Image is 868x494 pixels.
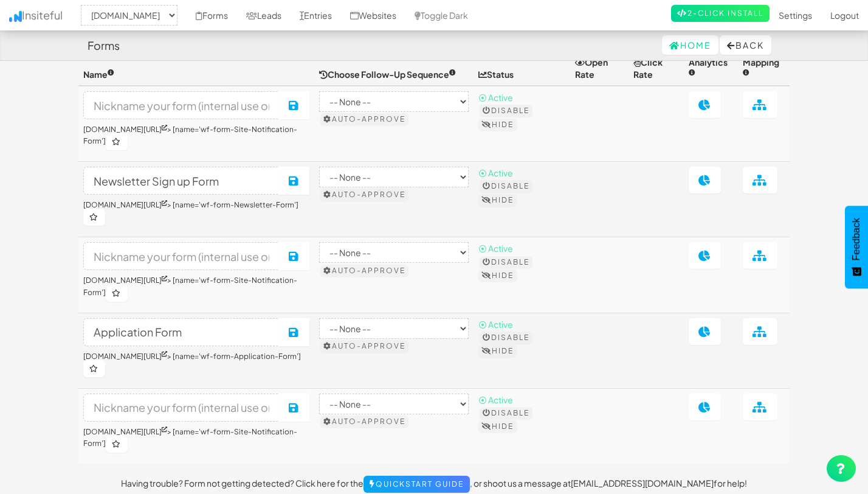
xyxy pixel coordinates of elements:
[320,189,408,201] button: Auto-approve
[320,265,408,277] button: Auto-approve
[83,91,280,119] input: Nickname your form (internal use only)
[478,167,513,178] span: ⦿ Active
[83,242,280,270] input: Nickname your form (internal use only)
[480,407,532,419] button: Disable
[83,394,280,422] input: Nickname your form (internal use only)
[320,340,408,352] button: Auto-approve
[570,51,629,86] th: Open Rate
[83,125,309,150] h6: > [name='wf-form-Site-Notification-Form']
[83,427,167,436] a: [DOMAIN_NAME][URL]
[478,119,517,131] button: Hide
[9,11,22,22] img: icon.png
[83,276,167,285] a: [DOMAIN_NAME][URL]
[662,35,718,55] a: Home
[480,256,532,268] button: Disable
[88,40,120,52] h4: Forms
[320,416,408,428] button: Auto-approve
[478,270,517,282] button: Hide
[851,218,862,260] span: Feedback
[478,92,513,103] span: ⦿ Active
[671,5,770,22] a: 2-Click Install
[83,69,114,80] span: Name
[478,194,517,206] button: Hide
[83,201,309,226] h6: > [name='wf-form-Newsletter-Form']
[478,394,513,405] span: ⦿ Active
[363,476,470,493] a: Quickstart Guide
[720,35,771,55] button: Back
[478,319,513,330] span: ⦿ Active
[480,105,532,117] button: Disable
[83,428,309,453] h6: > [name='wf-form-Site-Notification-Form']
[478,420,517,433] button: Hide
[83,352,167,361] a: [DOMAIN_NAME][URL]
[320,113,408,125] button: Auto-approve
[629,51,684,86] th: Click Rate
[478,243,513,254] span: ⦿ Active
[474,51,570,86] th: Status
[83,352,309,377] h6: > [name='wf-form-Application-Form']
[83,167,280,195] input: Nickname your form (internal use only)
[78,476,790,493] p: Having trouble? Form not getting detected? Click here for the , or shoot us a message at for help!
[83,200,167,209] a: [DOMAIN_NAME][URL]
[83,318,280,346] input: Nickname your form (internal use only)
[319,69,456,80] span: Choose Follow-Up Sequence
[478,345,517,357] button: Hide
[83,125,167,134] a: [DOMAIN_NAME][URL]
[480,332,532,344] button: Disable
[845,206,868,288] button: Feedback - Show survey
[571,478,714,489] a: [EMAIL_ADDRESS][DOMAIN_NAME]
[480,180,532,192] button: Disable
[83,276,309,301] h6: > [name='wf-form-Site-Notification-Form']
